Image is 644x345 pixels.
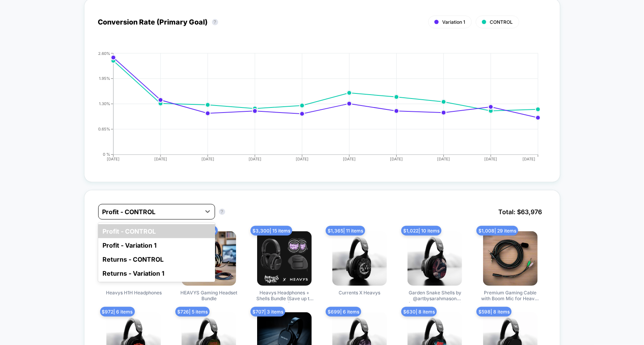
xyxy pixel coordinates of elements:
[98,238,215,252] div: Profit - Variation 1
[326,226,365,236] span: $ 1,365 | 11 items
[90,51,538,168] div: CONVERSION_RATE
[106,290,162,303] span: Heavys H1H Headphones
[98,51,110,56] tspan: 2.60%
[251,307,285,317] span: $ 707 | 3 items
[296,157,309,161] tspan: [DATE]
[257,231,312,286] img: Heavys Headphones + Shells Bundle (Save up to 12%)
[481,290,540,303] span: Premium Gaming Cable with Boom Mic for Heavys H1H Headphones
[100,307,135,317] span: $ 972 | 6 items
[523,157,536,161] tspan: [DATE]
[180,290,238,303] span: HEAVYS Gaming Headset Bundle
[249,157,261,161] tspan: [DATE]
[406,290,464,303] span: Garden Snake Shells by @artbysarahmason (Custom Heavys Series)
[490,19,513,25] span: CONTROL
[212,19,218,25] button: ?
[255,290,314,303] span: Heavys Headphones + Shells Bundle (Save up to 12%)
[201,157,214,161] tspan: [DATE]
[326,307,361,317] span: $ 699 | 6 items
[251,226,292,236] span: $ 3,300 | 15 items
[343,157,356,161] tspan: [DATE]
[495,204,546,220] span: Total: $ 63,976
[98,127,110,131] tspan: 0.65%
[98,266,215,280] div: Returns - Variation 1
[401,226,441,236] span: $ 1,022 | 10 items
[154,157,167,161] tspan: [DATE]
[443,19,466,25] span: Variation 1
[485,157,498,161] tspan: [DATE]
[483,231,538,286] img: Premium Gaming Cable with Boom Mic for Heavys H1H Headphones
[390,157,403,161] tspan: [DATE]
[339,290,381,303] span: Currents X Heavys
[98,252,215,266] div: Returns - CONTROL
[99,101,110,106] tspan: 1.30%
[175,307,210,317] span: $ 726 | 5 items
[332,231,387,286] img: Currents X Heavys
[103,152,110,157] tspan: 0 %
[107,157,120,161] tspan: [DATE]
[476,226,518,236] span: $ 1,008 | 29 items
[438,157,450,161] tspan: [DATE]
[408,231,462,286] img: Garden Snake Shells by @artbysarahmason (Custom Heavys Series)
[476,307,512,317] span: $ 598 | 8 items
[401,307,437,317] span: $ 630 | 8 items
[99,76,110,81] tspan: 1.95%
[219,209,225,215] button: ?
[98,224,215,238] div: Profit - CONTROL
